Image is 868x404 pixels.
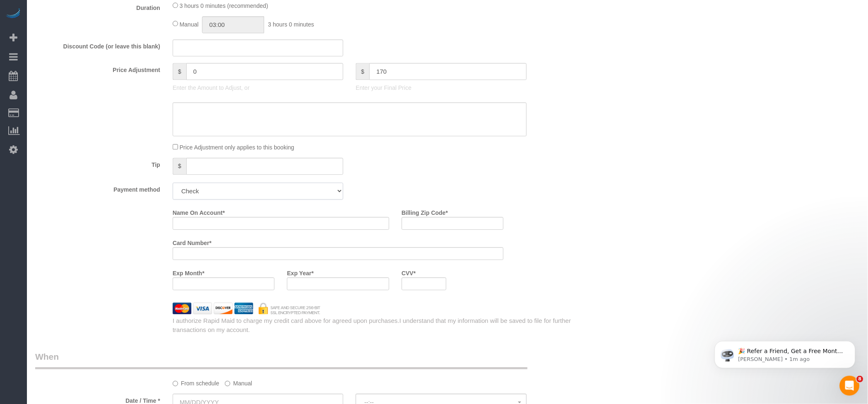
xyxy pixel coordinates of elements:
[356,63,369,80] span: $
[173,376,219,387] label: From schedule
[180,21,199,27] span: Manual
[287,266,313,277] label: Exp Year
[29,158,166,169] label: Tip
[173,266,205,277] label: Exp Month
[840,376,860,396] iframe: Intercom live chat
[166,316,579,334] div: I authorize Rapid Maid to charge my credit card above for agreed upon purchases.
[225,381,230,386] input: Manual
[173,317,571,333] span: I understand that my information will be saved to file for further transactions on my account.
[173,236,212,247] label: Card Number
[29,39,166,50] label: Discount Code (or leave this blank)
[268,21,314,27] span: 3 hours 0 minutes
[173,381,178,386] input: From schedule
[166,303,327,314] img: credit cards
[402,206,448,217] label: Billing Zip Code
[35,351,528,369] legend: When
[29,63,166,74] label: Price Adjustment
[173,158,186,175] span: $
[369,63,527,80] input: final price
[402,266,416,277] label: CVV
[356,84,526,92] p: Enter your Final Price
[225,376,252,387] label: Manual
[173,206,225,217] label: Name On Account
[173,84,343,92] p: Enter the Amount to Adjust, or
[702,324,868,382] iframe: Intercom notifications message
[29,183,166,194] label: Payment method
[5,8,22,20] img: Automaid Logo
[173,63,186,80] span: $
[180,144,294,151] span: Price Adjustment only applies to this booking
[857,376,863,382] span: 8
[180,2,268,9] span: 3 hours 0 minutes (recommended)
[29,1,166,12] label: Duration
